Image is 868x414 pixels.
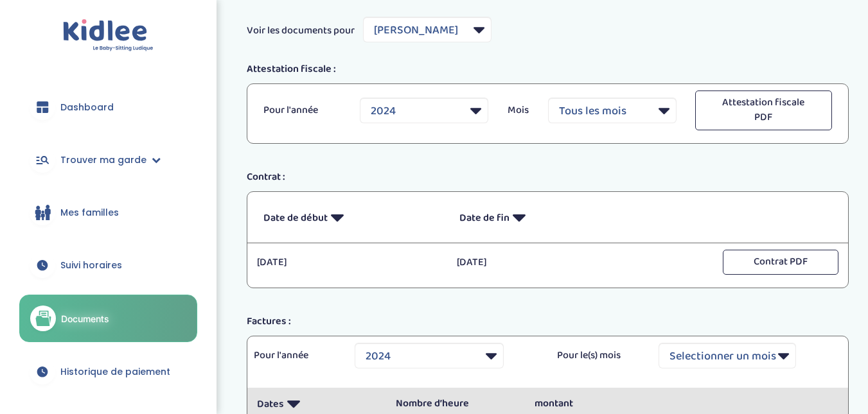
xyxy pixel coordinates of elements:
[508,103,529,118] p: Mois
[237,314,859,329] div: Factures :
[19,349,197,395] a: Historique de paiement
[60,206,119,220] span: Mes familles
[60,365,170,379] span: Historique de paiement
[19,295,197,342] a: Documents
[19,242,197,288] a: Suivi horaires
[19,84,197,130] a: Dashboard
[263,103,341,118] p: Pour l'année
[457,255,638,270] p: [DATE]
[19,137,197,183] a: Trouver ma garde
[247,23,355,39] span: Voir les documents pour
[61,312,109,325] span: Documents
[257,255,438,270] p: [DATE]
[63,19,154,52] img: logo.svg
[263,202,440,233] p: Date de début
[60,153,146,167] span: Trouver ma garde
[254,348,336,363] p: Pour l'année
[19,189,197,236] a: Mes familles
[237,169,859,185] div: Contrat :
[237,62,859,77] div: Attestation fiscale :
[459,202,636,233] p: Date de fin
[60,101,114,114] span: Dashboard
[557,348,639,363] p: Pour le(s) mois
[535,396,654,411] p: montant
[60,259,122,272] span: Suivi horaires
[723,255,838,269] a: Contrat PDF
[695,91,832,130] button: Attestation fiscale PDF
[396,396,515,411] p: Nombre d’heure
[723,250,838,275] button: Contrat PDF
